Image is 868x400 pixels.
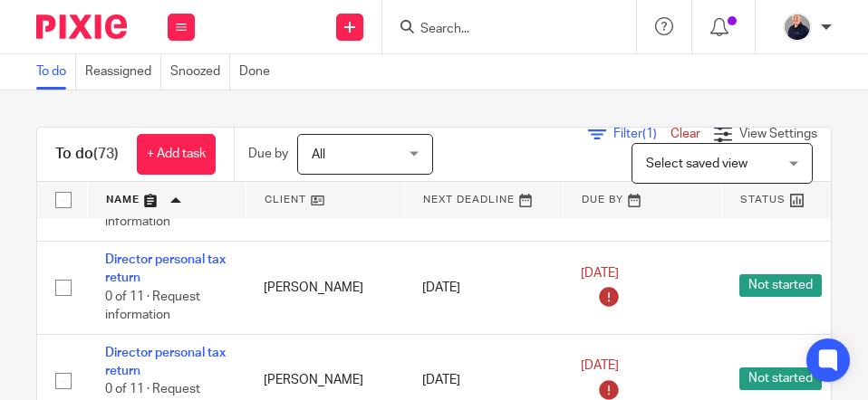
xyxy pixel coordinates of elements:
img: IMG_8745-0021-copy.jpg [783,13,812,42]
a: Reassigned [85,54,161,90]
td: [DATE] [404,241,563,334]
span: Not started [739,274,822,297]
a: Snoozed [170,54,230,90]
a: + Add task [137,134,216,175]
span: 0 of 11 · Request information [105,290,200,322]
a: Done [239,54,279,90]
input: Search [419,22,582,38]
span: [DATE] [581,360,619,373]
span: View Settings [739,128,817,140]
a: Director personal tax return [105,347,226,377]
span: Select saved view [646,157,747,170]
p: Due by [248,145,288,163]
span: Not started [739,367,822,390]
a: To do [36,54,76,90]
a: Clear [670,128,700,140]
span: (1) [642,128,657,140]
span: [DATE] [581,267,619,280]
h1: To do [55,145,119,164]
span: (73) [93,147,119,161]
td: [PERSON_NAME] [246,241,404,334]
a: Director personal tax return [105,253,226,284]
span: All [312,148,325,161]
span: Filter [613,128,670,140]
img: Pixie [36,14,127,39]
span: 0 of 11 · Request information [105,197,200,229]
